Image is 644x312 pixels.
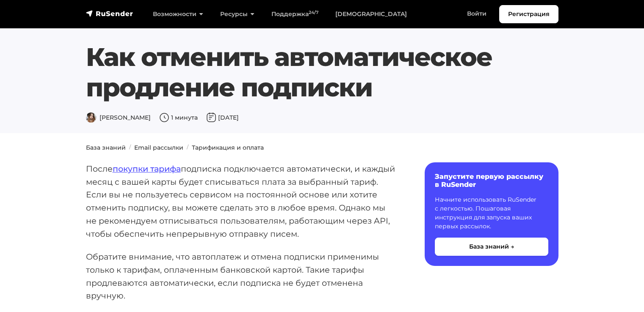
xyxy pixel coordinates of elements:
p: Обратите внимание, что автоплатеж и отмена подписки применимы только к тарифам, оплаченным банков... [86,250,398,302]
a: Тарификация и оплата [192,144,264,151]
p: Начните использовать RuSender с легкостью. Пошаговая инструкция для запуска ваших первых рассылок. [435,195,548,231]
a: покупки тарифа [113,164,181,174]
a: Регистрация [499,5,558,23]
a: Ресурсы [212,5,263,23]
a: [DEMOGRAPHIC_DATA] [327,5,415,23]
span: [PERSON_NAME] [86,114,151,121]
p: После подписка подключается автоматически, и каждый месяц с вашей карты будет списываться плата з... [86,162,398,240]
img: Дата публикации [206,112,216,123]
a: Email рассылки [134,144,183,151]
a: Войти [459,5,495,22]
a: Возможности [144,5,212,23]
h1: Как отменить автоматическое продление подписки [86,42,558,103]
button: База знаний → [435,238,548,256]
a: База знаний [86,144,126,151]
img: RuSender [86,9,133,18]
img: Время чтения [159,112,169,123]
span: 1 минута [159,114,198,121]
sup: 24/7 [309,10,318,15]
span: [DATE] [206,114,239,121]
a: Запустите первую рассылку в RuSender Начните использовать RuSender с легкостью. Пошаговая инструк... [425,162,558,266]
a: Поддержка24/7 [263,5,327,23]
h6: Запустите первую рассылку в RuSender [435,172,548,189]
nav: breadcrumb [81,143,564,152]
